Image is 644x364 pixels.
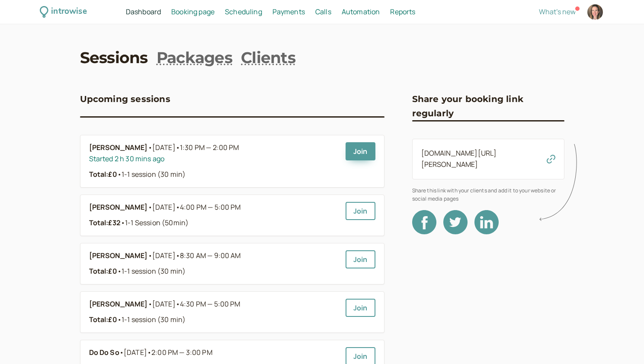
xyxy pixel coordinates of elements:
span: Payments [272,7,305,16]
a: Automation [342,6,380,18]
a: [DOMAIN_NAME][URL][PERSON_NAME] [421,148,497,169]
span: Scheduling [225,7,262,16]
iframe: Chat Widget [601,322,644,364]
a: Packages [157,47,232,68]
span: • [176,251,180,260]
a: Join [346,250,375,268]
span: • [119,347,124,358]
span: Dashboard [126,7,161,16]
span: • [121,218,125,227]
span: 1-1 session (30 min) [117,169,186,179]
span: What's new [539,7,576,16]
b: [PERSON_NAME] [89,202,148,213]
a: Payments [272,6,305,18]
span: [DATE] [152,142,239,153]
strong: Total: £0 [89,169,117,179]
span: [DATE] [152,299,240,310]
span: 1-1 Session (50min) [121,218,189,227]
a: Booking page [171,6,215,18]
h3: Share your booking link regularly [412,92,564,120]
span: Reports [390,7,415,16]
span: 4:30 PM — 5:00 PM [180,299,240,309]
b: [PERSON_NAME] [89,299,148,310]
span: [DATE] [124,347,212,358]
span: • [176,299,180,309]
a: Scheduling [225,6,262,18]
a: Sessions [80,47,148,68]
div: introwise [51,5,87,19]
b: [PERSON_NAME] [89,142,148,153]
span: • [148,202,152,213]
span: • [117,169,122,179]
a: [PERSON_NAME]•[DATE]•8:30 AM — 9:00 AMTotal:£0•1-1 session (30 min) [89,250,339,277]
span: • [148,299,152,310]
a: Join [346,142,375,160]
strong: Total: £0 [89,315,117,324]
strong: Total: £0 [89,266,117,276]
span: 1-1 session (30 min) [117,315,186,324]
span: 2:00 PM — 3:00 PM [151,348,212,357]
span: [DATE] [152,250,241,262]
span: Booking page [171,7,215,16]
a: introwise [40,5,87,19]
span: • [176,143,180,152]
span: • [117,315,122,324]
a: Join [346,299,375,317]
strong: Total: £32 [89,218,121,227]
span: • [148,142,152,153]
span: 8:30 AM — 9:00 AM [180,251,241,260]
a: Calls [315,6,331,18]
a: Account [586,3,604,21]
span: Automation [342,7,380,16]
span: 4:00 PM — 5:00 PM [180,202,241,212]
a: [PERSON_NAME]•[DATE]•1:30 PM — 2:00 PMStarted 2 h 30 mins agoTotal:£0•1-1 session (30 min) [89,142,339,180]
a: Dashboard [126,6,161,18]
span: • [147,348,151,357]
span: 1-1 session (30 min) [117,266,186,276]
a: [PERSON_NAME]•[DATE]•4:00 PM — 5:00 PMTotal:£32•1-1 Session (50min) [89,202,339,229]
span: • [148,250,152,262]
span: Share this link with your clients and add it to your website or social media pages [412,186,564,203]
div: Started 2 h 30 mins ago [89,153,339,165]
b: [PERSON_NAME] [89,250,148,262]
a: Join [346,202,375,220]
button: What's new [539,8,576,16]
b: Do Do So [89,347,119,358]
span: 1:30 PM — 2:00 PM [180,143,239,152]
span: Calls [315,7,331,16]
a: Clients [241,47,295,68]
span: • [176,202,180,212]
a: Reports [390,6,415,18]
a: [PERSON_NAME]•[DATE]•4:30 PM — 5:00 PMTotal:£0•1-1 session (30 min) [89,299,339,326]
span: [DATE] [152,202,241,213]
h3: Upcoming sessions [80,92,170,106]
span: • [117,266,122,276]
